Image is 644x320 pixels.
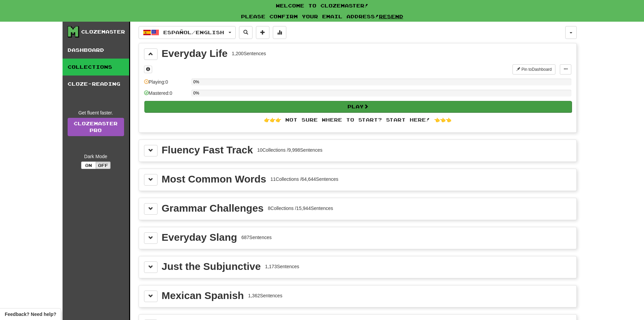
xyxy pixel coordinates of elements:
button: Add sentence to collection [256,26,269,39]
div: Playing: 0 [144,79,188,90]
span: Español / English [163,29,224,35]
div: 1,173 Sentences [265,263,299,270]
div: Everyday Life [162,48,228,59]
div: Mastered: 0 [144,90,188,101]
div: 11 Collections / 64,644 Sentences [270,176,338,183]
div: Clozemaster [81,28,125,35]
button: Español/English [139,26,236,39]
a: Collections [63,59,129,76]
div: Grammar Challenges [162,203,264,213]
button: Play [144,101,572,112]
div: Mexican Spanish [162,291,244,301]
div: Most Common Words [162,174,266,184]
div: 10 Collections / 9,998 Sentences [257,147,323,153]
div: Dark Mode [68,153,124,160]
div: 👉👉👉 Not sure where to start? Start here! 👈👈👈 [144,116,571,123]
button: Pin toDashboard [512,64,555,74]
button: Search sentences [239,26,253,39]
div: Fluency Fast Track [162,145,253,155]
div: 8 Collections / 15,944 Sentences [268,205,333,212]
div: Get fluent faster. [68,109,124,116]
a: Dashboard [63,42,129,59]
button: More stats [273,26,286,39]
a: ClozemasterPro [68,118,124,136]
div: 1,362 Sentences [248,292,282,299]
a: Resend [379,14,403,19]
a: Cloze-Reading [63,76,129,92]
span: Open feedback widget [5,311,56,318]
div: 1,200 Sentences [232,50,266,57]
button: Off [96,162,111,169]
div: Everyday Slang [162,232,237,242]
div: Just the Subjunctive [162,261,261,272]
button: On [81,162,96,169]
div: 687 Sentences [241,234,272,241]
